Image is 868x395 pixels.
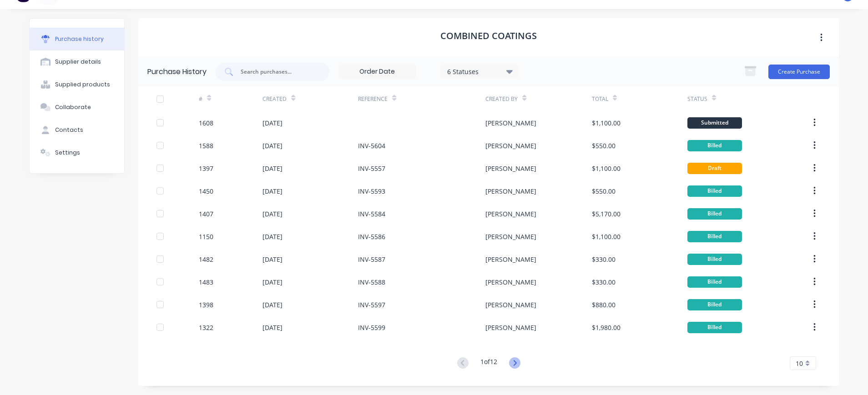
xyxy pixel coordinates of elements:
div: $1,100.00 [592,232,621,241]
h1: Combined Coatings [440,30,537,41]
div: INV-5588 [358,277,385,287]
button: Contacts [30,119,124,141]
div: 1150 [199,232,213,241]
div: # [199,95,202,103]
div: Created By [485,95,518,103]
div: Contacts [55,126,83,134]
div: $1,980.00 [592,323,621,332]
div: [DATE] [262,186,283,196]
div: Total [592,95,608,103]
div: $880.00 [592,300,616,310]
div: 1450 [199,186,213,196]
div: [PERSON_NAME] [485,164,536,173]
div: [PERSON_NAME] [485,141,536,150]
button: Settings [30,141,124,164]
div: [PERSON_NAME] [485,300,536,310]
div: [DATE] [262,255,283,264]
div: 1608 [199,118,213,128]
div: 1 of 12 [480,357,497,370]
div: 1482 [199,255,213,264]
div: [PERSON_NAME] [485,255,536,264]
div: $330.00 [592,255,616,264]
div: Draft [687,163,742,174]
div: Billed [687,208,742,220]
div: Submitted [687,117,742,129]
div: [DATE] [262,209,283,219]
div: [DATE] [262,164,283,173]
div: Settings [55,149,80,157]
div: Purchase history [55,35,104,43]
div: INV-5599 [358,323,385,332]
div: Billed [687,322,742,333]
div: 1407 [199,209,213,219]
div: Status [687,95,707,103]
div: [DATE] [262,323,283,332]
div: Created [262,95,287,103]
div: 6 Statuses [447,66,512,76]
div: Billed [687,231,742,242]
span: 10 [796,359,803,368]
div: [PERSON_NAME] [485,277,536,287]
button: Purchase history [30,28,124,50]
div: [PERSON_NAME] [485,232,536,241]
button: Supplier details [30,50,124,73]
div: 1322 [199,323,213,332]
div: [DATE] [262,232,283,241]
div: [DATE] [262,277,283,287]
div: [DATE] [262,300,283,310]
div: [DATE] [262,118,283,128]
div: [PERSON_NAME] [485,323,536,332]
div: INV-5604 [358,141,385,150]
div: Billed [687,185,742,197]
div: $1,100.00 [592,118,621,128]
div: $550.00 [592,186,616,196]
div: $330.00 [592,277,616,287]
button: Supplied products [30,73,124,96]
input: Search purchases... [240,67,315,76]
div: Supplier details [55,58,101,66]
div: [PERSON_NAME] [485,118,536,128]
div: INV-5593 [358,186,385,196]
div: 1483 [199,277,213,287]
div: Billed [687,276,742,288]
button: Create Purchase [768,65,830,79]
div: 1588 [199,141,213,150]
div: $1,100.00 [592,164,621,173]
div: Reference [358,95,388,103]
div: 1398 [199,300,213,310]
div: [PERSON_NAME] [485,186,536,196]
div: Billed [687,254,742,265]
div: $5,170.00 [592,209,621,219]
div: Collaborate [55,103,91,111]
div: Purchase History [147,66,207,77]
div: INV-5597 [358,300,385,310]
div: $550.00 [592,141,616,150]
div: [DATE] [262,141,283,150]
div: INV-5586 [358,232,385,241]
div: Billed [687,299,742,310]
div: 1397 [199,164,213,173]
div: INV-5584 [358,209,385,219]
div: [PERSON_NAME] [485,209,536,219]
div: INV-5557 [358,164,385,173]
div: Supplied products [55,80,110,89]
input: Order Date [339,65,415,79]
div: INV-5587 [358,255,385,264]
button: Collaborate [30,96,124,119]
div: Billed [687,140,742,151]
